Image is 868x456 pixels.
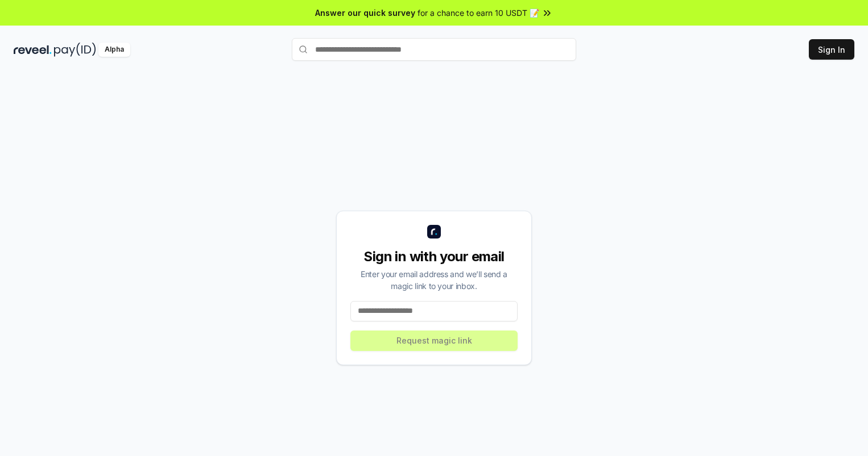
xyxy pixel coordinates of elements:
img: reveel_dark [14,43,52,57]
img: pay_id [54,43,96,57]
img: logo_small [427,225,441,239]
button: Sign In [809,39,854,60]
div: Alpha [98,43,130,57]
div: Sign in with your email [350,248,518,266]
span: Answer our quick survey [315,7,415,19]
div: Enter your email address and we’ll send a magic link to your inbox. [350,268,518,292]
span: for a chance to earn 10 USDT 📝 [418,7,539,19]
